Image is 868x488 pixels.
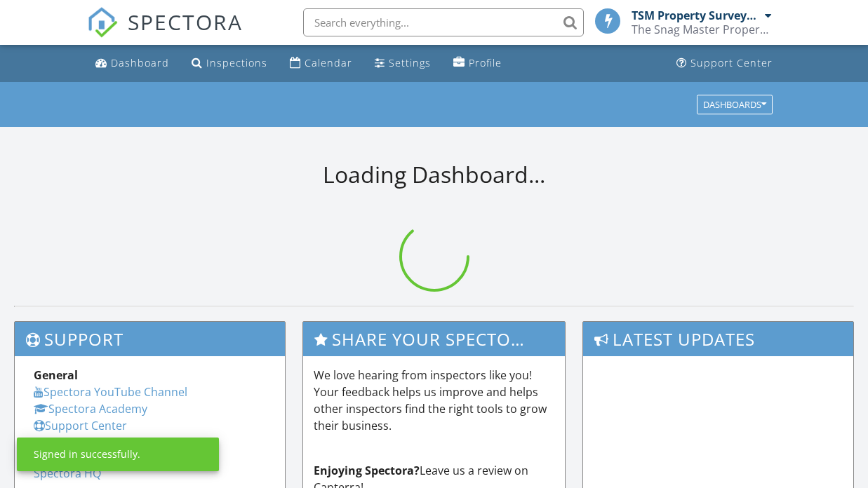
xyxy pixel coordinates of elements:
[284,50,358,76] a: Calendar
[90,50,175,76] a: Dashboard
[703,100,766,109] div: Dashboards
[697,95,773,114] button: Dashboards
[369,50,436,76] a: Settings
[314,463,420,478] strong: Enjoying Spectora?
[671,50,778,76] a: Support Center
[632,22,772,36] div: The Snag Master Property Observer L.L.C
[389,56,431,69] div: Settings
[34,447,140,461] div: Signed in successfully.
[34,466,101,481] a: Spectora HQ
[690,56,773,69] div: Support Center
[34,384,187,400] a: Spectora YouTube Channel
[448,50,507,76] a: Profile
[15,322,285,356] h3: Support
[469,56,502,69] div: Profile
[34,401,147,416] a: Spectora Academy
[305,56,352,69] div: Calendar
[303,8,584,36] input: Search everything...
[632,8,761,22] div: TSM Property Surveyor 2
[186,50,273,76] a: Inspections
[87,7,118,38] img: The Best Home Inspection Software - Spectora
[128,7,243,36] span: SPECTORA
[111,56,169,69] div: Dashboard
[206,56,267,69] div: Inspections
[87,19,243,48] a: SPECTORA
[303,322,565,356] h3: Share Your Spectora Experience
[34,367,78,383] strong: General
[314,367,554,434] p: We love hearing from inspectors like you! Your feedback helps us improve and helps other inspecto...
[583,322,853,356] h3: Latest Updates
[34,418,127,433] a: Support Center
